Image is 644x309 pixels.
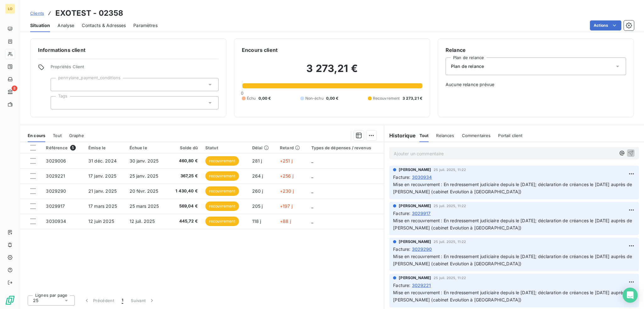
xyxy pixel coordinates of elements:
h6: Informations client [38,46,219,54]
span: En cours [28,133,45,138]
span: 260 j [252,188,263,194]
span: 25 juil. 2025, 11:22 [434,240,466,244]
span: 367,25 € [171,173,197,179]
span: 445,72 € [171,218,197,224]
span: Mise en recouvrement : En redressement judiciaire depuis le [DATE]; déclaration de créances le [D... [393,290,633,302]
div: Délai [252,145,272,150]
span: 25 janv. 2025 [130,173,158,179]
h6: Relance [446,46,626,54]
span: Situation [30,22,50,29]
span: recouvrement [205,201,239,211]
h2: 3 273,21 € [242,62,422,81]
h6: Historique [384,132,416,139]
span: 3029006 [46,158,66,163]
span: 25 mars 2025 [130,203,159,209]
span: 30 janv. 2025 [130,158,159,163]
span: 17 janv. 2025 [88,173,116,179]
input: Ajouter une valeur [56,100,61,106]
span: Recouvrement [373,96,400,101]
span: [PERSON_NAME] [399,167,431,173]
h6: Encours client [242,46,278,54]
span: 12 juin 2025 [88,218,114,224]
div: Types de dépenses / revenus [311,145,380,150]
span: 3030934 [46,218,66,224]
span: [PERSON_NAME] [399,203,431,209]
span: Tout [53,133,62,138]
a: Clients [30,10,44,16]
span: 281 j [252,158,262,163]
h3: EXOTEST - 02358 [55,8,123,19]
span: 25 juil. 2025, 11:22 [434,204,466,208]
input: Ajouter une valeur [56,82,61,87]
span: 1 [122,297,123,304]
span: 3029917 [46,203,65,209]
span: [PERSON_NAME] [399,275,431,281]
button: Actions [590,20,621,30]
span: Facture : [393,282,410,289]
span: 3029917 [412,210,431,217]
span: 20 févr. 2025 [130,188,158,194]
span: Mise en recouvrement : En redressement judiciaire depuis le [DATE]; déclaration de créances le [D... [393,182,633,194]
span: 1 430,40 € [171,188,197,194]
button: Précédent [80,294,118,307]
span: Commentaires [462,133,491,138]
span: Facture : [393,246,410,252]
span: 569,04 € [171,203,197,209]
span: Propriétés Client [51,64,219,73]
span: 0,00 € [326,96,339,101]
span: 118 j [252,218,261,224]
span: 3029221 [412,282,431,289]
div: Retard [280,145,304,150]
span: Analyse [58,22,74,29]
span: 8 [12,86,17,91]
span: +230 j [280,188,294,194]
span: Mise en recouvrement : En redressement judiciaire depuis le [DATE]; déclaration de créances le [D... [393,218,633,230]
img: Logo LeanPay [5,295,15,305]
span: recouvrement [205,186,239,196]
span: _ [311,218,313,224]
span: Échu [247,96,256,101]
div: Solde dû [171,145,197,150]
span: 3029290 [46,188,66,194]
span: Facture : [393,210,410,217]
span: 0,00 € [258,96,271,101]
span: Facture : [393,174,410,180]
span: 25 [33,297,38,304]
div: Référence [46,145,81,151]
span: 5 [70,145,76,151]
span: +88 j [280,218,291,224]
span: [PERSON_NAME] [399,239,431,245]
span: +256 j [280,173,293,179]
span: Paramètres [133,22,158,29]
span: 3 273,21 € [402,96,423,101]
span: Aucune relance prévue [446,81,626,88]
span: Non-échu [305,96,324,101]
span: Tout [419,133,429,138]
span: 25 juil. 2025, 11:22 [434,168,466,172]
span: +197 j [280,203,292,209]
span: +251 j [280,158,292,163]
span: 3030934 [412,174,432,180]
span: 3029290 [412,246,432,252]
span: _ [311,158,313,163]
div: Statut [205,145,245,150]
span: 460,80 € [171,158,197,164]
span: recouvrement [205,171,239,181]
span: Plan de relance [451,63,484,69]
span: Contacts & Adresses [82,22,126,29]
span: _ [311,188,313,194]
div: LO [5,4,15,14]
span: _ [311,173,313,179]
span: recouvrement [205,156,239,166]
button: Suivant [127,294,159,307]
span: 25 juil. 2025, 11:22 [434,276,466,280]
span: Portail client [498,133,522,138]
span: 12 juil. 2025 [130,218,155,224]
span: 17 mars 2025 [88,203,117,209]
span: Relances [436,133,454,138]
button: 1 [118,294,127,307]
span: 3029221 [46,173,65,179]
div: Échue le [130,145,164,150]
span: recouvrement [205,217,239,226]
span: _ [311,203,313,209]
